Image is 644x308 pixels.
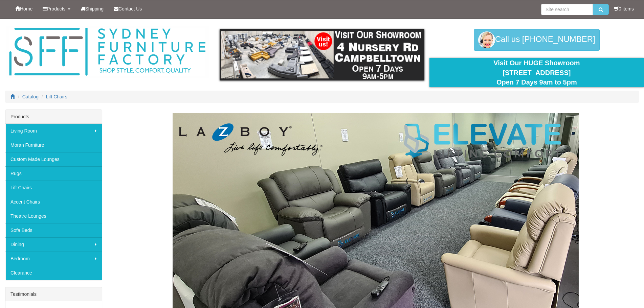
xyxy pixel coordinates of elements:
[22,94,39,99] a: Catalog
[5,195,102,209] a: Accent Chairs
[46,94,67,99] a: Lift Chairs
[5,266,102,280] a: Clearance
[85,6,104,11] span: Shipping
[6,26,209,78] img: Sydney Furniture Factory
[20,6,32,11] span: Home
[5,237,102,252] a: Dining
[614,5,634,12] li: 0 items
[5,152,102,166] a: Custom Made Lounges
[10,0,38,17] a: Home
[5,287,102,301] div: Testimonials
[5,181,102,195] a: Lift Chairs
[5,166,102,181] a: Rugs
[5,223,102,237] a: Sofa Beds
[38,0,75,17] a: Products
[5,138,102,152] a: Moran Furniture
[5,252,102,266] a: Bedroom
[541,4,593,15] input: Site search
[220,29,424,80] img: showroom.gif
[5,124,102,138] a: Living Room
[5,209,102,223] a: Theatre Lounges
[435,58,639,87] div: Visit Our HUGE Showroom [STREET_ADDRESS] Open 7 Days 9am to 5pm
[109,0,147,17] a: Contact Us
[5,110,102,124] div: Products
[75,0,109,17] a: Shipping
[47,6,65,11] span: Products
[118,6,142,11] span: Contact Us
